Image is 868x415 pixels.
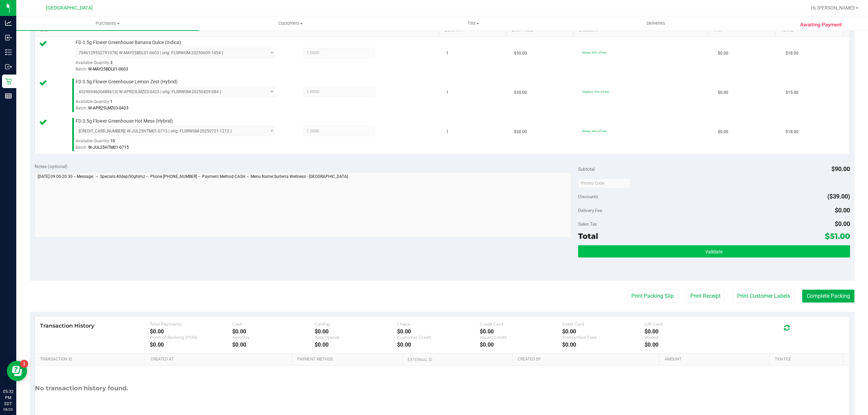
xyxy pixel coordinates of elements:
[397,341,479,348] div: $0.00
[315,341,397,348] div: $0.00
[775,357,840,362] a: Txn Fee
[232,328,315,335] div: $0.00
[446,89,449,96] span: 1
[835,207,850,214] span: $0.00
[578,178,631,188] input: Promo Code
[110,139,115,143] span: 10
[446,129,449,135] span: 1
[35,366,128,411] div: No transaction history found.
[582,129,606,133] span: 40dep: 40% off line
[562,328,645,335] div: $0.00
[627,290,678,303] button: Print Packing Slip
[5,92,12,99] inline-svg: Reports
[110,60,113,65] span: 3
[831,165,850,172] span: $90.00
[5,34,12,41] inline-svg: Inbound
[16,16,199,30] a: Purchases
[562,341,645,348] div: $0.00
[76,145,87,150] span: Batch:
[786,129,798,135] span: $18.00
[232,341,315,348] div: $0.00
[786,89,798,96] span: $15.00
[514,50,527,57] span: $30.00
[110,99,113,104] span: 1
[645,321,727,327] div: Gift Card
[578,208,602,213] span: Delivery Fee
[232,321,315,327] div: Cash
[397,335,479,340] div: Customer Credit
[76,39,181,46] span: FD 3.5g Flower Greenhouse Banana Dulce (Indica)
[35,164,67,169] span: Notes (optional)
[835,220,850,227] span: $0.00
[150,321,232,327] div: Total Payments
[76,97,285,110] div: Available Quantity:
[7,361,27,381] iframe: Resource center
[5,49,12,56] inline-svg: Inventory
[665,357,767,362] a: Amount
[76,79,178,85] span: FD 3.5g Flower Greenhouse Lemon Zest (Hybrid)
[16,20,199,26] span: Purchases
[88,106,129,110] span: W-APR25LMZ03-0423
[315,335,397,340] div: Total Spendr
[480,328,562,335] div: $0.00
[232,335,315,340] div: AeroPay
[645,328,727,335] div: $0.00
[578,245,850,257] button: Validate
[315,321,397,327] div: CanPay
[578,166,595,172] span: Subtotal
[578,221,597,227] span: Sales Tax
[3,389,13,407] p: 05:32 PM EDT
[645,335,727,340] div: Voided
[199,16,382,30] a: Customers
[827,193,850,200] span: ($39.00)
[150,328,232,335] div: $0.00
[582,51,606,54] span: 40dep: 40% off line
[514,129,527,135] span: $30.00
[802,290,854,303] button: Complete Packing
[315,328,397,335] div: $0.00
[88,67,128,71] span: W-MAY25BDL01-0603
[76,58,285,71] div: Available Quantity:
[150,341,232,348] div: $0.00
[480,321,562,327] div: Credit Card
[76,67,87,71] span: Batch:
[718,89,728,96] span: $0.00
[402,353,512,366] th: External ID
[5,63,12,70] inline-svg: Outbound
[397,328,479,335] div: $0.00
[562,321,645,327] div: Debit Card
[382,20,564,26] span: Tills
[382,16,565,30] a: Tills
[76,136,285,149] div: Available Quantity:
[565,16,747,30] a: Deliveries
[446,50,449,57] span: 1
[645,341,727,348] div: $0.00
[3,407,13,412] p: 08/22
[297,357,399,362] a: Payment Method
[480,335,562,340] div: Issued Credit
[718,129,728,135] span: $0.00
[705,249,723,254] span: Validate
[518,357,657,362] a: Created By
[718,50,728,57] span: $0.00
[582,90,609,94] span: 50ghlmz: 50% off line
[786,50,798,57] span: $18.00
[686,290,725,303] button: Print Receipt
[578,190,598,203] span: Discounts
[5,78,12,85] inline-svg: Retail
[5,20,12,26] inline-svg: Analytics
[825,231,850,241] span: $51.00
[733,290,794,303] button: Print Customer Labels
[800,21,842,29] span: Awaiting Payment
[88,145,129,150] span: W-JUL25HTM01-0715
[637,20,674,26] span: Deliveries
[40,357,142,362] a: Transaction ID
[151,357,290,362] a: Created At
[20,360,28,368] iframe: Resource center unread badge
[46,5,93,11] span: [GEOGRAPHIC_DATA]
[76,106,87,110] span: Batch:
[514,89,527,96] span: $30.00
[397,321,479,327] div: Check
[578,231,598,241] span: Total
